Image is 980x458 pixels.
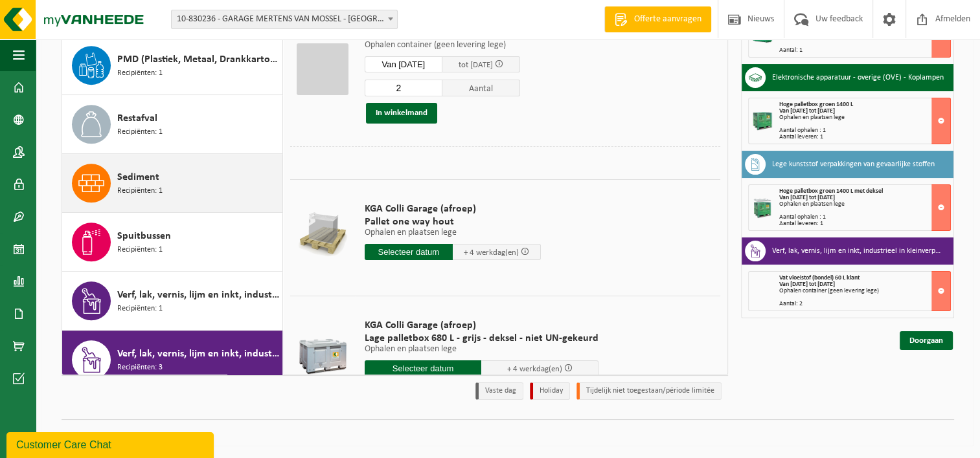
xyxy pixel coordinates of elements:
[772,154,935,175] h3: Lege kunststof verpakkingen van gevaarlijke stoffen
[365,56,442,72] input: Selecteer datum
[6,430,216,458] iframe: chat widget
[366,103,437,124] button: In winkelmand
[779,288,951,294] div: Ophalen container (geen levering lege)
[779,201,951,208] div: Ophalen en plaatsen lege
[62,272,283,331] button: Verf, lak, vernis, lijm en inkt, industrieel in 200lt-vat Recipiënten: 1
[365,41,520,50] p: Ophalen container (geen levering lege)
[117,67,163,80] span: Recipiënten: 1
[779,194,835,201] strong: Van [DATE] tot [DATE]
[365,215,541,228] span: Pallet one way hout
[530,382,570,400] li: Holiday
[779,101,853,108] span: Hoge palletbox groen 1400 L
[62,95,283,154] button: Restafval Recipiënten: 1
[117,126,163,138] span: Recipiënten: 1
[365,319,598,332] span: KGA Colli Garage (afroep)
[62,36,283,95] button: PMD (Plastiek, Metaal, Drankkartons) (bedrijven) Recipiënten: 1
[117,362,163,374] span: Recipiënten: 3
[772,241,944,261] h3: Verf, lak, vernis, lijm en inkt, industrieel in kleinverpakking
[62,154,283,213] button: Sediment Recipiënten: 1
[779,274,860,281] span: Vat vloeistof (bondel) 60 L klant
[779,114,951,121] div: Ophalen en plaatsen lege
[779,221,951,227] div: Aantal leveren: 1
[62,331,283,389] button: Verf, lak, vernis, lijm en inkt, industrieel in kleinverpakking Recipiënten: 3
[117,169,159,185] span: Sediment
[365,202,541,215] span: KGA Colli Garage (afroep)
[365,228,541,237] p: Ophalen en plaatsen lege
[779,107,835,114] strong: Van [DATE] tot [DATE]
[117,185,163,197] span: Recipiënten: 1
[464,248,519,257] span: + 4 werkdag(en)
[779,214,951,221] div: Aantal ophalen : 1
[507,365,562,373] span: + 4 werkdag(en)
[117,303,163,315] span: Recipiënten: 1
[576,382,722,400] li: Tijdelijk niet toegestaan/période limitée
[365,244,453,260] input: Selecteer datum
[779,188,883,195] span: Hoge palletbox groen 1400 L met deksel
[772,67,944,88] h3: Elektronische apparatuur - overige (OVE) - Koplampen
[779,127,951,134] div: Aantal ophalen : 1
[779,47,951,54] div: Aantal: 1
[117,228,171,244] span: Spuitbussen
[604,6,711,32] a: Offerte aanvragen
[117,244,163,256] span: Recipiënten: 1
[62,213,283,272] button: Spuitbussen Recipiënten: 1
[365,332,598,345] span: Lage palletbox 680 L - grijs - deksel - niet UN-gekeurd
[779,301,951,307] div: Aantal: 2
[475,382,523,400] li: Vaste dag
[900,331,953,350] a: Doorgaan
[117,111,157,126] span: Restafval
[442,80,520,96] span: Aantal
[779,281,835,288] strong: Van [DATE] tot [DATE]
[365,345,598,354] p: Ophalen en plaatsen lege
[117,52,279,67] span: PMD (Plastiek, Metaal, Drankkartons) (bedrijven)
[631,13,705,26] span: Offerte aanvragen
[117,287,279,303] span: Verf, lak, vernis, lijm en inkt, industrieel in 200lt-vat
[172,10,397,28] span: 10-830236 - GARAGE MERTENS VAN MOSSEL - DENDERMONDE CARROSSERIE - DENDERMONDE
[779,134,951,140] div: Aantal leveren: 1
[365,360,482,376] input: Selecteer datum
[171,10,398,29] span: 10-830236 - GARAGE MERTENS VAN MOSSEL - DENDERMONDE CARROSSERIE - DENDERMONDE
[459,61,493,69] span: tot [DATE]
[117,346,279,362] span: Verf, lak, vernis, lijm en inkt, industrieel in kleinverpakking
